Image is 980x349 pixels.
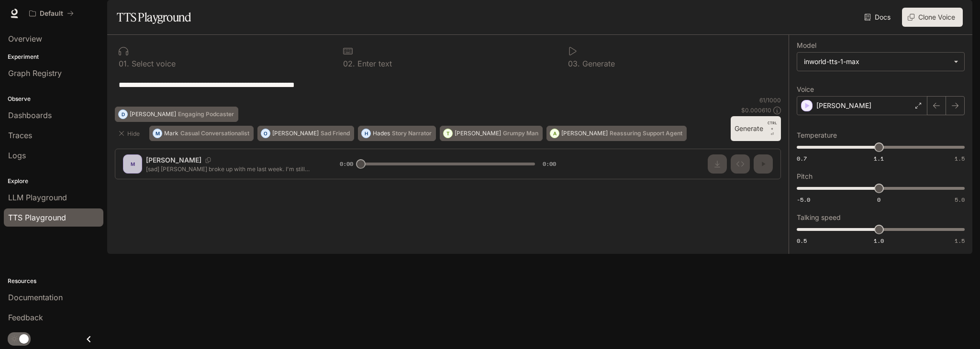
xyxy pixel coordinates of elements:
[25,4,78,23] button: All workspaces
[272,131,319,136] p: [PERSON_NAME]
[955,237,965,245] span: 1.5
[877,196,880,204] span: 0
[797,173,813,180] p: Pitch
[741,106,771,114] p: $ 0.000610
[180,131,249,136] p: Casual Conversationalist
[797,132,837,139] p: Temperature
[261,126,270,141] div: O
[115,126,145,141] button: Hide
[816,101,871,110] p: [PERSON_NAME]
[797,42,816,49] p: Model
[804,57,949,66] div: inworld-tts-1-max
[550,126,559,141] div: A
[119,107,127,122] div: D
[40,10,63,18] p: Default
[862,8,894,27] a: Docs
[580,60,615,67] p: Generate
[373,131,390,136] p: Hades
[153,126,162,141] div: M
[362,126,370,141] div: H
[568,60,580,67] p: 0 3 .
[444,126,452,141] div: T
[797,53,964,71] div: inworld-tts-1-max
[797,154,807,163] span: 0.7
[343,60,355,67] p: 0 2 .
[610,131,682,136] p: Reassuring Support Agent
[902,8,963,27] button: Clone Voice
[149,126,254,141] button: MMarkCasual Conversationalist
[117,8,191,27] h1: TTS Playground
[797,196,810,204] span: -5.0
[358,126,436,141] button: HHadesStory Narrator
[455,131,501,136] p: [PERSON_NAME]
[797,237,807,245] span: 0.5
[874,154,884,163] span: 1.1
[119,60,129,67] p: 0 1 .
[546,126,687,141] button: A[PERSON_NAME]Reassuring Support Agent
[257,126,354,141] button: O[PERSON_NAME]Sad Friend
[164,131,178,136] p: Mark
[797,214,841,221] p: Talking speed
[129,60,176,67] p: Select voice
[440,126,543,141] button: T[PERSON_NAME]Grumpy Man
[759,96,781,104] p: 61 / 1000
[130,111,176,117] p: [PERSON_NAME]
[767,120,777,131] p: CTRL +
[874,237,884,245] span: 1.0
[731,116,781,141] button: GenerateCTRL +⏎
[503,131,538,136] p: Grumpy Man
[115,107,238,122] button: D[PERSON_NAME]Engaging Podcaster
[392,131,432,136] p: Story Narrator
[797,86,814,93] p: Voice
[767,120,777,137] p: ⏎
[561,131,608,136] p: [PERSON_NAME]
[355,60,392,67] p: Enter text
[955,196,965,204] span: 5.0
[178,111,234,117] p: Engaging Podcaster
[955,154,965,163] span: 1.5
[321,131,350,136] p: Sad Friend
